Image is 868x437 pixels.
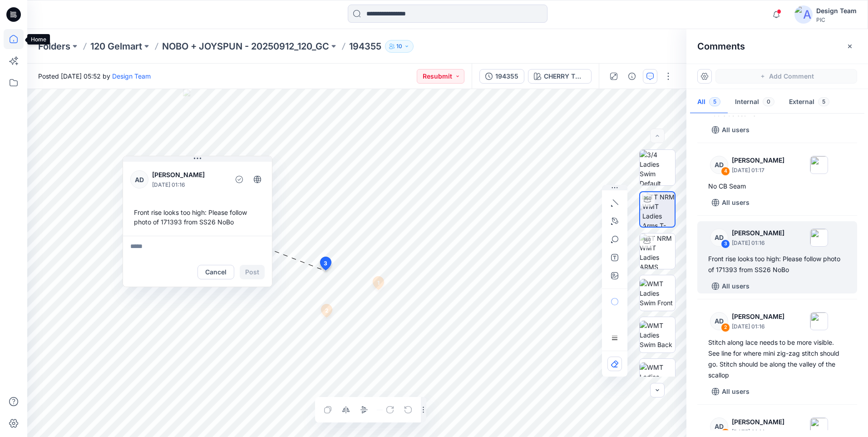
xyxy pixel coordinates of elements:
[708,337,846,381] div: Stitch along lace needs to be more visible. See line for where mini zig-zag stitch should go. Sti...
[38,71,151,81] span: Posted [DATE] 05:52 by
[90,40,142,53] a: 120 Gelmart
[708,123,753,137] button: All users
[697,41,745,52] h2: Comments
[732,322,784,331] p: [DATE] 01:16
[130,170,148,189] div: AD
[732,427,784,437] p: [DATE] 01:14
[732,166,784,175] p: [DATE] 01:17
[38,40,70,53] a: Folders
[640,279,675,308] img: WMT Ladies Swim Front
[710,228,728,247] div: AD
[544,71,586,81] div: CHERRY TOMATO
[708,253,846,275] div: Front rise looks too high: Please follow photo of 171393 from SS26 NoBo
[732,417,784,427] p: [PERSON_NAME]
[396,41,402,51] p: 10
[495,71,518,81] div: 194355
[732,228,784,238] p: [PERSON_NAME]
[112,72,151,80] a: Design Team
[709,97,720,106] span: 5
[625,69,639,84] button: Details
[162,40,329,53] a: NOBO + JOYSPUN - 20250912_120_GC
[710,312,728,330] div: AD
[728,91,782,114] button: Internal
[710,156,728,174] div: AD
[732,311,784,322] p: [PERSON_NAME]
[640,150,675,185] img: 3/4 Ladies Swim Default
[385,40,414,53] button: 10
[528,69,592,84] button: CHERRY TOMATO
[640,321,675,349] img: WMT Ladies Swim Back
[152,169,226,180] p: [PERSON_NAME]
[715,69,857,84] button: Add Comment
[197,265,234,279] button: Cancel
[708,195,753,210] button: All users
[640,233,675,269] img: TT NRM WMT Ladies ARMS DOWN
[816,5,857,16] div: Design Team
[816,16,857,23] div: PIC
[708,279,753,293] button: All users
[721,167,730,176] div: 4
[732,155,784,166] p: [PERSON_NAME]
[763,97,774,106] span: 0
[721,323,730,332] div: 2
[710,417,728,436] div: AD
[818,97,829,106] span: 5
[722,386,750,397] p: All users
[708,181,846,192] div: No CB Seam
[349,40,381,53] p: 194355
[722,281,750,292] p: All users
[642,192,675,227] img: TT NRM WMT Ladies Arms T-POSE
[130,204,265,230] div: Front rise looks too high: Please follow photo of 171393 from SS26 NoBo
[690,91,728,114] button: All
[640,363,675,391] img: WMT Ladies Swim Left
[794,5,813,24] img: avatar
[722,197,750,208] p: All users
[152,180,226,189] p: [DATE] 01:16
[708,384,753,399] button: All users
[479,69,524,84] button: 194355
[782,91,837,114] button: External
[721,239,730,248] div: 3
[324,259,327,268] span: 3
[722,124,750,135] p: All users
[732,238,784,248] p: [DATE] 01:16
